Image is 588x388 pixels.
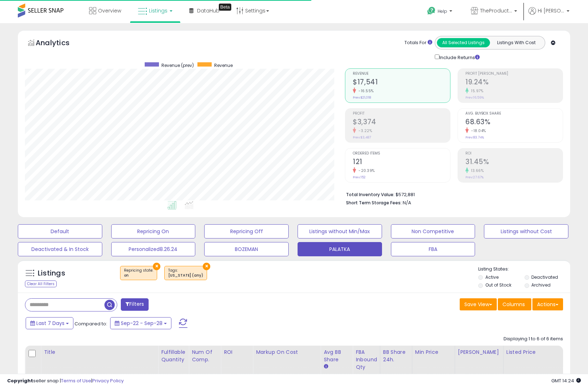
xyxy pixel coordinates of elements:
div: [US_STATE] (any) [168,273,203,278]
button: Personalized8.26.24 [111,242,196,256]
li: $572,881 [346,190,558,198]
span: Profit [PERSON_NAME] [465,72,563,76]
span: N/A [403,199,411,206]
h2: 121 [353,158,450,167]
span: Profit [353,112,450,116]
button: × [153,263,160,270]
span: 2025-10-6 14:24 GMT [551,377,581,384]
div: Clear All Filters [25,280,57,287]
small: 15.97% [469,88,483,94]
span: Repricing state : [124,268,153,278]
button: Listings With Cost [490,38,543,47]
label: Deactivated [531,274,558,280]
div: ROI [224,348,250,356]
h2: $17,541 [353,78,450,88]
button: Default [18,224,102,238]
h2: 68.63% [465,118,563,127]
button: Non Competitive [391,224,475,238]
button: Actions [532,298,563,310]
span: Help [438,8,447,14]
button: All Selected Listings [437,38,490,47]
button: BOZEMAN [204,242,289,256]
label: Active [485,274,499,280]
a: Hi [PERSON_NAME] [528,7,569,23]
a: Privacy Policy [92,377,124,384]
div: Include Returns [429,53,488,61]
div: Displaying 1 to 6 of 6 items [504,336,563,342]
small: Prev: 83.74% [465,135,484,140]
a: Terms of Use [61,377,91,384]
span: Overview [98,7,121,14]
span: Columns [502,301,525,308]
div: Num of Comp. [192,348,218,363]
button: Repricing On [111,224,196,238]
div: BB Share 24h. [383,348,409,363]
a: Help [422,1,459,23]
small: -16.55% [356,88,374,94]
button: Deactivated & In Stock [18,242,102,256]
span: TheProductHaven [480,7,512,14]
div: Title [44,348,155,356]
small: Prev: $21,018 [353,95,371,100]
span: Last 7 Days [36,320,65,327]
th: The percentage added to the cost of goods (COGS) that forms the calculator for Min & Max prices. [253,346,321,381]
small: Prev: 16.59% [465,95,484,100]
button: Listings without Cost [484,224,568,238]
small: -18.04% [469,128,486,133]
div: Avg BB Share [324,348,350,363]
b: Total Inventory Value: [346,192,394,198]
button: Filters [121,298,149,311]
i: Get Help [427,6,436,15]
div: Min Price [415,348,452,356]
label: Out of Stock [485,282,511,288]
label: Archived [531,282,551,288]
small: -3.22% [356,128,372,133]
div: seller snap | | [7,378,124,384]
div: Totals For [404,40,432,46]
p: Listing States: [478,266,570,273]
span: Compared to: [74,320,107,327]
span: Avg. Buybox Share [465,112,563,116]
button: Last 7 Days [26,317,73,329]
span: Hi [PERSON_NAME] [538,7,564,14]
small: 13.66% [469,168,484,173]
small: Prev: 27.67% [465,175,484,179]
h5: Listings [38,268,65,278]
small: -20.39% [356,168,375,173]
div: Markup on Cost [256,348,318,356]
span: Sep-22 - Sep-28 [121,320,163,327]
span: ROI [465,152,563,156]
span: Revenue [214,62,233,68]
small: Prev: $3,487 [353,135,371,140]
small: Prev: 152 [353,175,366,179]
div: Tooltip anchor [219,4,231,11]
div: Listed Price [506,348,568,356]
span: Revenue (prev) [161,62,194,68]
button: PALATKA [298,242,382,256]
h2: $3,374 [353,118,450,127]
h2: 31.45% [465,158,563,167]
button: Save View [460,298,497,310]
div: on [124,273,153,278]
div: FBA inbound Qty [356,348,377,371]
span: DataHub [197,7,220,14]
div: [PERSON_NAME] [458,348,500,356]
div: Fulfillable Quantity [161,348,186,363]
strong: Copyright [7,377,33,384]
b: Short Term Storage Fees: [346,200,402,206]
button: Columns [498,298,531,310]
span: Revenue [353,72,450,76]
button: Listings without Min/Max [298,224,382,238]
span: Tags : [168,268,203,278]
h5: Analytics [36,38,83,49]
span: Listings [149,7,167,14]
span: Ordered Items [353,152,450,156]
button: Sep-22 - Sep-28 [110,317,171,329]
small: Avg BB Share. [324,363,328,370]
button: Repricing Off [204,224,289,238]
h2: 19.24% [465,78,563,88]
button: × [203,263,210,270]
button: FBA [391,242,475,256]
